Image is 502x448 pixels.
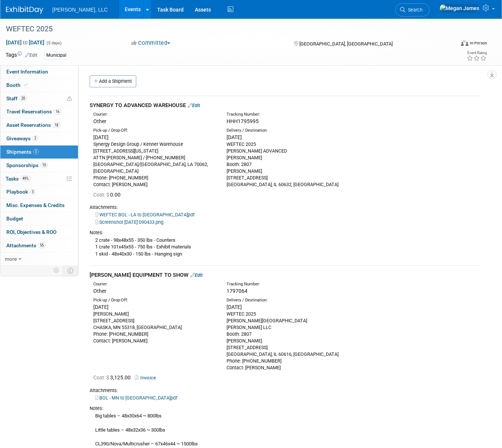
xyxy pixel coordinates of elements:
a: Attachments55 [0,239,78,252]
td: Personalize Event Tab Strip [50,266,63,275]
a: Shipments5 [0,145,78,159]
img: ExhibitDay [6,6,43,14]
a: Event Information [0,65,78,78]
span: Giveaways [6,135,38,141]
div: Synergy Design Group / Kenner Warehouse [STREET_ADDRESS][US_STATE] ATTN [PERSON_NAME] / [PHONE_NU... [93,141,215,188]
div: Notes: [90,405,481,412]
span: Budget [6,216,23,222]
div: WEFTEC 2025 [3,22,446,36]
a: Add a Shipment [90,75,136,87]
a: Playbook3 [0,185,78,198]
div: Courier: [93,112,215,118]
a: Giveaways2 [0,132,78,145]
div: [DATE] [93,303,215,311]
div: WEFTEC 2025 [PERSON_NAME] ADVANCED [PERSON_NAME] Booth: 2807 [PERSON_NAME] [STREET_ADDRESS] [GEOG... [227,141,349,188]
span: HHH1795995 [227,118,259,124]
a: Asset Reservations18 [0,119,78,132]
span: Playbook [6,189,35,195]
a: Tasks49% [0,172,78,185]
span: 0.00 [93,192,124,198]
span: 49% [21,176,31,181]
div: Delivery / Destination: [227,128,349,134]
div: Pick-up / Drop-Off: [93,297,215,303]
span: Sponsorships [6,162,48,168]
div: Attachments: [90,387,481,394]
span: [GEOGRAPHIC_DATA], [GEOGRAPHIC_DATA] [299,41,393,47]
div: 2 crate - 98x48x55 - 350 lbs - Counters 1 crate 101x45x55 - 750 lbs - Exhibit materials 1 skid - ... [90,236,481,258]
span: (5 days) [46,41,62,46]
a: Edit [190,272,203,278]
span: Event Information [6,69,48,75]
div: [DATE] [227,303,349,311]
div: Attachments: [90,204,481,211]
span: [PERSON_NAME], LLC [52,7,108,13]
div: Notes: [90,229,481,236]
span: to [22,40,29,46]
div: Other [93,118,215,125]
div: Pick-up / Drop-Off: [93,128,215,134]
span: 1797064 [227,288,247,294]
span: ROI, Objectives & ROO [6,229,56,235]
span: Asset Reservations [6,122,60,128]
span: Potential Scheduling Conflict -- at least one attendee is tagged in another overlapping event. [67,95,72,102]
a: Search [395,3,430,16]
a: WEFTEC BOL - LA to [GEOGRAPHIC_DATA]pdf [95,212,194,217]
td: Tags [6,51,37,60]
button: Committed [129,39,173,47]
a: Edit [188,103,200,108]
span: [DATE] [DATE] [6,39,45,46]
span: 5 [33,149,39,154]
a: Screenshot [DATE] 090433.png [95,219,163,225]
a: ROI, Objectives & ROO [0,226,78,239]
div: In-Person [470,40,487,46]
div: Other [93,287,215,295]
span: Misc. Expenses & Credits [6,202,65,208]
img: Format-Inperson.png [461,40,468,46]
span: Shipments [6,149,39,155]
div: [PERSON_NAME] [STREET_ADDRESS] CHASKA, MN 55318, [GEOGRAPHIC_DATA] Phone: [PHONE_NUMBER] Contact:... [93,311,215,344]
div: Courier: [93,281,215,287]
a: Invoice [135,375,159,380]
a: Edit [25,53,37,58]
a: Misc. Expenses & Credits [0,199,78,212]
span: Cost: $ [93,375,110,380]
div: Event Format [416,39,487,50]
span: more [5,256,17,262]
span: 55 [38,242,46,248]
span: 20 [19,95,27,101]
span: Staff [6,95,27,101]
div: Event Rating [467,51,487,55]
span: Search [405,7,423,13]
a: more [0,253,78,266]
div: SYNERGY TO ADVANCED WAREHOUSE [90,101,481,109]
div: Municipal [44,51,69,59]
a: BOL - MN to [GEOGRAPHIC_DATA]pdf [95,395,177,401]
span: 3,125.00 [93,375,134,380]
div: Tracking Number: [227,281,382,287]
span: Travel Reservations [6,109,61,115]
span: Booth [6,82,29,88]
span: Cost: $ [93,192,110,198]
span: 2 [32,135,38,141]
div: [DATE] [227,134,349,141]
a: Staff20 [0,92,78,105]
a: Budget [0,212,78,225]
img: Megan James [439,4,480,12]
span: 18 [53,122,60,128]
i: Booth reservation complete [24,83,28,87]
div: Delivery / Destination: [227,297,349,303]
span: 3 [30,189,35,195]
div: [PERSON_NAME] EQUIPMENT TO SHOW [90,271,481,279]
span: Tasks [6,176,31,182]
a: Travel Reservations16 [0,105,78,118]
td: Toggle Event Tabs [63,266,78,275]
div: Tracking Number: [227,112,382,118]
div: [DATE] [93,134,215,141]
div: WEFTEC 2025 [PERSON_NAME][GEOGRAPHIC_DATA] [PERSON_NAME] LLC Booth: 2807 [PERSON_NAME] [STREET_AD... [227,311,349,371]
span: 16 [54,109,61,115]
a: Sponsorships10 [0,159,78,172]
a: Booth [0,79,78,92]
span: Attachments [6,242,46,248]
span: 10 [40,162,48,168]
